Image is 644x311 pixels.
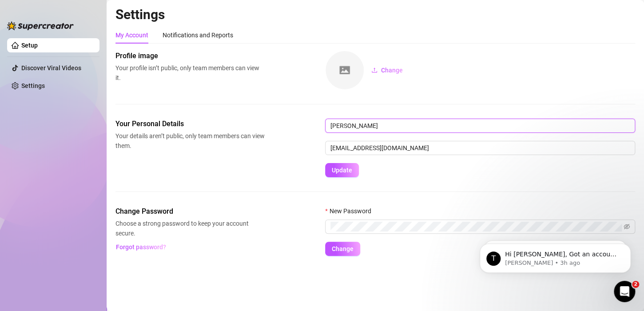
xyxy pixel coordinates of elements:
[163,30,233,40] div: Notifications and Reports
[381,67,403,74] span: Change
[115,119,265,129] span: Your Personal Details
[325,119,635,133] input: Enter name
[325,163,359,177] button: Update
[364,63,410,77] button: Change
[332,167,352,174] span: Update
[466,225,644,287] iframe: Intercom notifications message
[624,223,630,230] span: eye-invisible
[21,42,38,49] a: Setup
[330,222,622,231] input: New Password
[21,64,81,72] a: Discover Viral Videos
[115,6,635,23] h2: Settings
[614,281,635,302] iframe: Intercom live chat
[116,243,166,251] span: Forgot password?
[115,51,265,61] span: Profile image
[115,240,166,254] button: Forgot password?
[21,82,45,89] a: Settings
[332,245,354,252] span: Change
[115,219,265,238] span: Choose a strong password to keep your account secure.
[115,63,265,83] span: Your profile isn’t public, only team members can view it.
[115,206,265,217] span: Change Password
[325,206,377,216] label: New Password
[325,141,635,155] input: Enter new email
[7,21,74,30] img: logo-BBDzfeDw.svg
[115,131,265,151] span: Your details aren’t public, only team members can view them.
[115,30,148,40] div: My Account
[326,51,364,89] img: square-placeholder.png
[371,67,378,73] span: upload
[632,281,639,288] span: 2
[325,242,360,256] button: Change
